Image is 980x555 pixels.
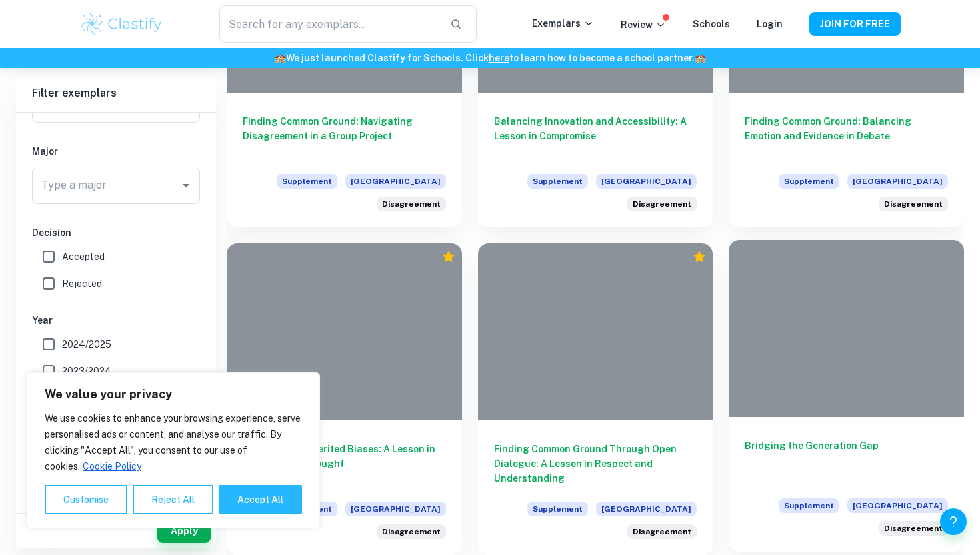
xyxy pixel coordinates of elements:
div: We value your privacy [27,372,320,528]
span: 🏫 [695,53,706,63]
h6: Balancing Innovation and Accessibility: A Lesson in Compromise [494,114,697,158]
div: Describe a time when you strongly disagreed with someone about an idea or issue. How did you comm... [377,524,446,539]
div: Describe a time when you strongly disagreed with someone about an idea or issue. How did you comm... [627,524,697,539]
h6: Finding Common Ground Through Open Dialogue: A Lesson in Respect and Understanding [494,442,697,486]
h6: Finding Common Ground: Balancing Emotion and Evidence in Debate [745,114,948,158]
span: Disagreement [633,526,691,538]
img: Clastify logo [79,11,164,37]
a: Cookie Policy [82,460,142,472]
a: Bridging the Generation GapSupplement[GEOGRAPHIC_DATA]Describe a time when you strongly disagreed... [729,243,964,554]
p: Review [621,17,666,32]
div: Describe a time when you strongly disagreed with someone about an idea or issue. How did you comm... [377,197,446,211]
a: Login [757,19,783,29]
button: Help and Feedback [940,508,967,535]
div: Describe a time when you strongly disagreed with someone about an idea or issue. How did you comm... [879,521,948,536]
span: 🏫 [275,53,286,63]
span: [GEOGRAPHIC_DATA] [596,502,697,516]
span: Supplement [527,502,588,516]
span: Disagreement [382,198,441,210]
span: Disagreement [884,198,943,210]
input: Search for any exemplars... [219,5,439,43]
a: Challenging Inherited Biases: A Lesson in Independent ThoughtSupplement[GEOGRAPHIC_DATA]Describe ... [227,243,462,554]
p: We value your privacy [45,386,302,402]
h6: Finding Common Ground: Navigating Disagreement in a Group Project [243,114,446,158]
div: Describe a time when you strongly disagreed with someone about an idea or issue. How did you comm... [627,197,697,211]
p: We use cookies to enhance your browsing experience, serve personalised ads or content, and analys... [45,410,302,474]
button: JOIN FOR FREE [809,12,901,36]
h6: Major [32,144,200,159]
h6: Year [32,313,200,328]
div: Premium [442,250,455,263]
a: Schools [693,19,730,29]
span: Supplement [527,174,588,189]
div: Describe a time when you strongly disagreed with someone about an idea or issue. How did you comm... [879,197,948,211]
button: Accept All [219,485,302,514]
span: [GEOGRAPHIC_DATA] [847,498,948,513]
span: Supplement [779,498,839,513]
h6: Filter exemplars [16,75,216,112]
span: Supplement [277,174,337,189]
a: Finding Common Ground Through Open Dialogue: A Lesson in Respect and UnderstandingSupplement[GEOG... [478,243,713,554]
span: Supplement [779,174,839,189]
span: [GEOGRAPHIC_DATA] [596,174,697,189]
button: Customise [45,485,127,514]
span: [GEOGRAPHIC_DATA] [847,174,948,189]
span: Rejected [62,276,102,291]
div: Premium [693,250,706,263]
span: Disagreement [884,522,943,534]
span: Disagreement [382,526,441,538]
button: Reject All [133,485,213,514]
p: Exemplars [532,16,594,31]
button: Apply [157,519,211,543]
span: [GEOGRAPHIC_DATA] [345,174,446,189]
h6: Challenging Inherited Biases: A Lesson in Independent Thought [243,442,446,486]
a: here [489,53,509,63]
h6: We just launched Clastify for Schools. Click to learn how to become a school partner. [3,51,977,65]
span: Disagreement [633,198,691,210]
span: [GEOGRAPHIC_DATA] [345,502,446,516]
span: 2023/2024 [62,364,111,378]
button: Open [177,176,195,195]
h6: Decision [32,225,200,240]
h6: Bridging the Generation Gap [745,438,948,482]
span: Accepted [62,249,105,264]
span: 2024/2025 [62,337,111,352]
